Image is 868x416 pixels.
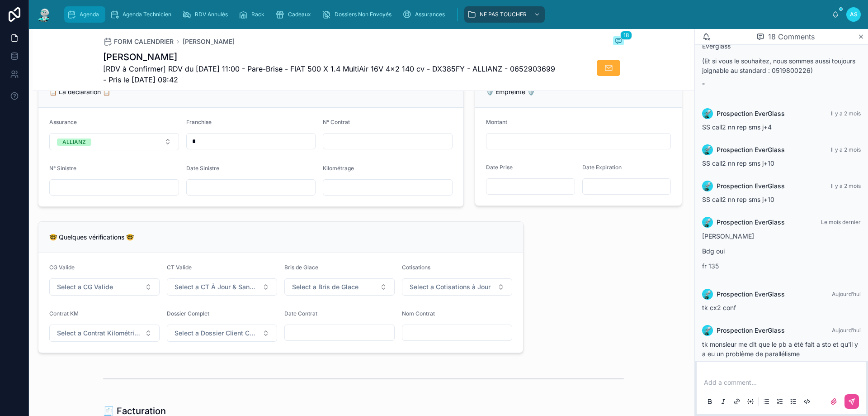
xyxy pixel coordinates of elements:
span: Prospection EverGlass [717,109,785,118]
span: NE PAS TOUCHER [480,11,527,18]
button: Select Button [49,325,160,342]
span: N° Contrat [323,119,350,125]
div: scrollable content [60,5,832,24]
span: Cotisations [402,264,430,271]
span: Kilométrage [323,165,354,172]
span: Aujourd’hui [832,291,861,297]
span: Select a Cotisations à Jour [410,282,491,292]
span: SS call2 nn rep sms j+10 [702,196,774,203]
span: Montant [486,119,507,125]
button: Select Button [167,325,277,342]
span: Cadeaux [288,11,311,18]
span: N° Sinistre [49,165,76,172]
p: Bdg oui [702,246,861,256]
span: Prospection EverGlass [717,182,785,191]
span: Prospection EverGlass [717,218,785,227]
span: Select a Dossier Client Complet [175,329,259,338]
div: ALLIANZ [62,139,86,146]
span: Il y a 2 mois [831,182,861,189]
span: FORM CALENDRIER [114,37,174,46]
span: SS call2 nn rep sms j+10 [702,159,774,167]
a: Rack [236,6,271,23]
button: Select Button [49,133,179,150]
span: Prospection EverGlass [717,145,785,154]
span: [RDV à Confirmer] RDV du [DATE] 11:00 - Pare-Brise - FIAT 500 X 1.4 MultiAir 16V 4x2 140 cv - DX3... [103,63,556,85]
span: CG Valide [49,264,75,271]
button: Select Button [402,278,512,296]
span: SS call2 nn rep sms j+4 [702,123,772,131]
span: Select a Contrat Kilométrique [57,329,141,338]
span: Franchise [186,119,212,125]
span: Aujourd’hui [832,327,861,334]
span: Assurances [415,11,445,18]
span: Date Prise [486,164,513,171]
a: NE PAS TOUCHER [464,6,545,23]
span: Contrat KM [49,310,79,317]
span: 📋 La déclaration 📋 [49,88,110,96]
span: 18 [620,31,632,40]
a: FORM CALENDRIER [103,37,174,46]
span: Prospection EverGlass [717,326,785,335]
span: Date Contrat [284,310,317,317]
span: Date Sinistre [186,165,219,172]
span: 🛡️ Empreinte 🛡️ [486,88,535,96]
span: AS [850,11,858,18]
span: Bris de Glace [284,264,318,271]
span: Nom Contrat [402,310,435,317]
img: App logo [36,7,52,22]
span: Agenda Technicien [123,11,171,18]
span: Prospection EverGlass [717,290,785,299]
span: RDV Annulés [195,11,228,18]
span: Il y a 2 mois [831,146,861,153]
a: Dossiers Non Envoyés [319,6,398,23]
span: Select a CG Valide [57,282,113,292]
span: Dossiers Non Envoyés [335,11,392,18]
button: 18 [613,36,624,47]
a: [PERSON_NAME] [183,37,235,46]
span: Select a Bris de Glace [292,282,359,292]
a: Assurances [400,6,451,23]
button: Select Button [49,278,160,296]
p: Everglass [702,41,861,51]
h1: [PERSON_NAME] [103,51,556,63]
span: tk cx2 conf [702,304,736,311]
button: Select Button [284,278,395,296]
span: Dossier Complet [167,310,209,317]
span: 🤓 Quelques vérifications 🤓 [49,233,134,241]
p: fr 135 [702,261,861,271]
a: Agenda [64,6,105,23]
span: Date Expiration [582,164,622,171]
span: Rack [251,11,264,18]
button: Select Button [167,278,277,296]
p: [PERSON_NAME] [702,231,861,241]
span: 18 Comments [768,31,815,42]
span: Le mois dernier [821,219,861,225]
span: Select a CT À Jour & Sans BDG [175,282,259,292]
span: CT Valide [167,264,192,271]
a: Agenda Technicien [107,6,178,23]
a: Cadeaux [273,6,317,23]
a: RDV Annulés [179,6,234,23]
p: " [702,81,861,90]
span: Il y a 2 mois [831,110,861,117]
span: Agenda [80,11,99,18]
p: tk monsieur me dit que le pb a été fait a sto et qu'il y a eu un problème de parallélisme [702,339,861,359]
p: (Et si vous le souhaitez, nous sommes aussi toujours joignable au standard : 0519800226) [702,56,861,75]
span: Assurance [49,119,77,125]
